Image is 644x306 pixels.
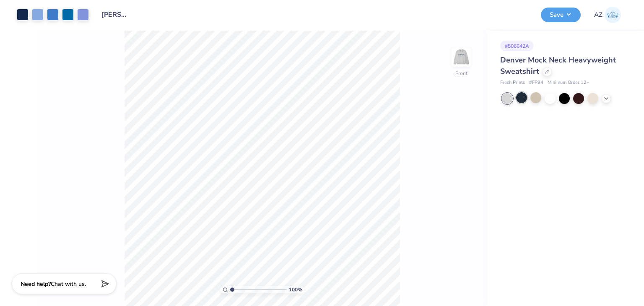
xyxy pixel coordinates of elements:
[594,10,602,20] span: AZ
[51,280,86,288] span: Chat with us.
[548,79,589,86] span: Minimum Order: 12 +
[529,79,543,86] span: # FP94
[453,49,470,65] img: Front
[594,7,621,23] a: AZ
[289,286,302,293] span: 100 %
[500,79,525,86] span: Fresh Prints
[500,41,534,51] div: # 506642A
[500,55,616,76] span: Denver Mock Neck Heavyweight Sweatshirt
[21,280,51,288] strong: Need help?
[541,8,581,22] button: Save
[455,70,467,77] div: Front
[605,7,621,23] img: Addie Zoellner
[95,6,136,23] input: Untitled Design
